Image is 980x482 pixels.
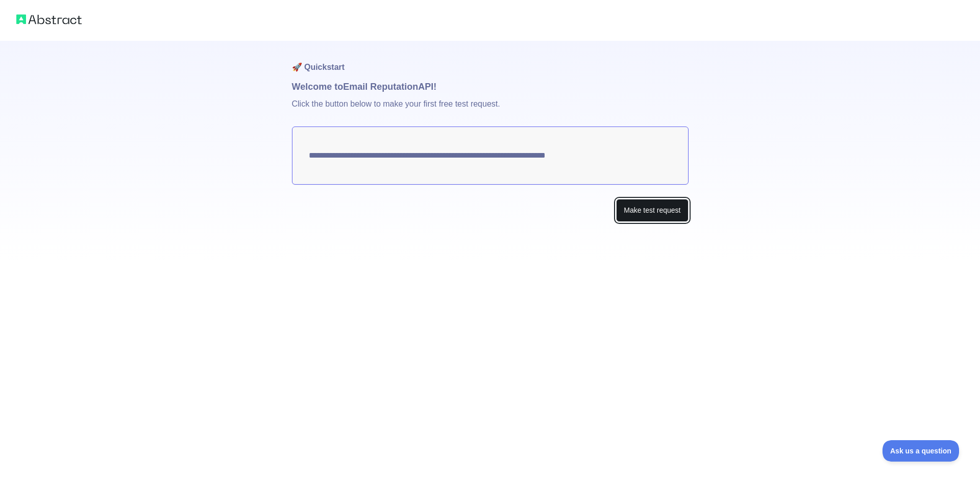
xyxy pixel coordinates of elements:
[292,80,689,94] h1: Welcome to Email Reputation API!
[292,94,689,126] p: Click the button below to make your first free test request.
[883,440,960,462] iframe: Toggle Customer Support
[616,199,688,222] button: Make test request
[16,12,82,27] img: Abstract logo
[292,41,689,80] h1: 🚀 Quickstart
